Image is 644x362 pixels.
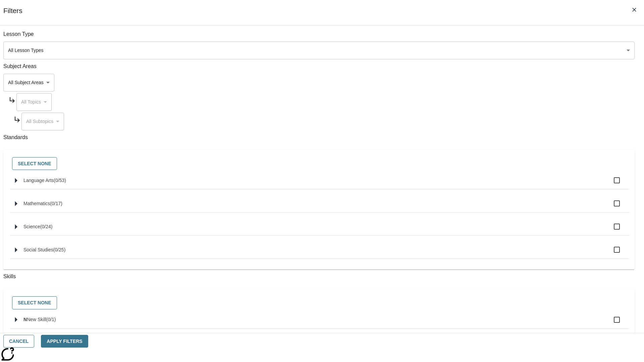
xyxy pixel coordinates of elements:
[12,157,57,170] button: Select None
[12,296,57,309] button: Select None
[23,178,54,183] span: Language Arts
[10,172,629,264] ul: Select standards
[46,317,56,322] span: 0 skills selected/1 skills in group
[53,247,66,252] span: 0 standards selected/25 standards in group
[23,224,40,229] span: Science
[3,31,635,38] p: Lesson Type
[3,7,22,25] h1: Filters
[21,113,64,130] div: Select a Subject Area
[23,201,50,206] span: Mathematics
[27,317,46,322] span: New Skill
[3,63,635,70] p: Subject Areas
[40,224,53,229] span: 0 standards selected/24 standards in group
[16,93,52,111] div: Select a Subject Area
[23,317,27,322] span: N
[9,156,629,172] div: Select standards
[627,3,641,17] button: Close Filters side menu
[9,295,629,311] div: Select skills
[3,273,635,281] p: Skills
[41,335,88,348] button: Apply Filters
[3,74,54,92] div: Select a Subject Area
[3,42,635,59] div: Select a lesson type
[3,134,635,141] p: Standards
[54,178,66,183] span: 0 standards selected/53 standards in group
[50,201,62,206] span: 0 standards selected/17 standards in group
[3,335,34,348] button: Cancel
[23,247,53,252] span: Social Studies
